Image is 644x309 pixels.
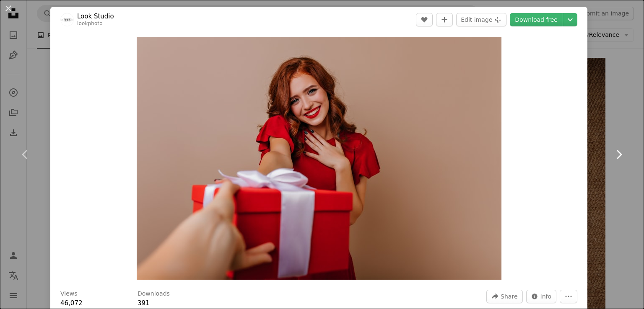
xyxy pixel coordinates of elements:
[416,13,433,26] button: Like
[526,290,557,303] button: Stats about this image
[137,37,501,280] button: Zoom in on this image
[563,13,577,26] button: Choose download size
[594,114,644,195] a: Next
[560,290,577,303] button: More Actions
[456,13,506,26] button: Edit image
[486,290,522,303] button: Share this image
[77,12,114,21] a: Look Studio
[138,299,150,307] span: 391
[77,21,103,26] a: lookphoto
[138,290,170,298] h3: Downloads
[60,290,78,298] h3: Views
[436,13,453,26] button: Add to Collection
[60,299,83,307] span: 46,072
[501,290,517,303] span: Share
[540,290,552,303] span: Info
[60,13,74,26] img: Go to Look Studio's profile
[137,37,501,280] img: a woman holding a red gift box with a white ribbon
[510,13,563,26] a: Download free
